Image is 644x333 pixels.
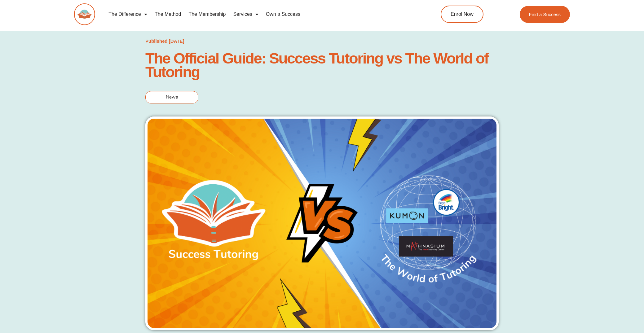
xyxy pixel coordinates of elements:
a: The Difference [105,7,151,21]
h1: The Official Guide: Success Tutoring vs The World of Tutoring [145,51,499,79]
span: Enrol Now [451,12,474,17]
a: The Membership [185,7,229,21]
a: Services [229,7,262,21]
nav: Menu [105,7,412,21]
span: Find a Success [529,12,561,17]
a: Own a Success [262,7,304,21]
a: Enrol Now [441,6,483,23]
a: Published [DATE] [145,37,184,46]
a: The Method [151,7,185,21]
span: Published [145,38,168,44]
time: [DATE] [169,38,184,44]
span: News [166,94,178,100]
a: Find a Success [519,6,570,23]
